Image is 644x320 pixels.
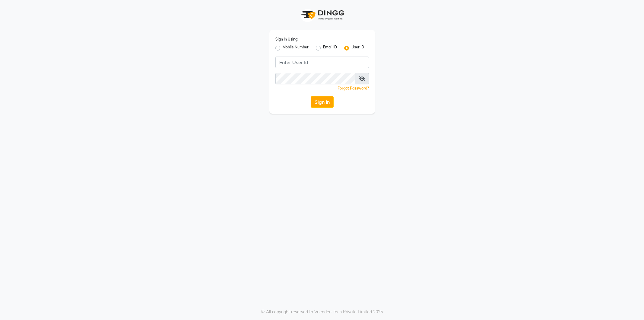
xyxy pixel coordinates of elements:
img: logo1.svg [298,6,346,24]
label: Sign In Using: [275,37,298,42]
button: Sign In [311,96,334,108]
label: Email ID [323,44,337,52]
label: User ID [351,44,364,52]
input: Username [275,57,369,68]
a: Forgot Password? [338,86,369,90]
input: Username [275,73,355,84]
label: Mobile Number [283,44,309,52]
